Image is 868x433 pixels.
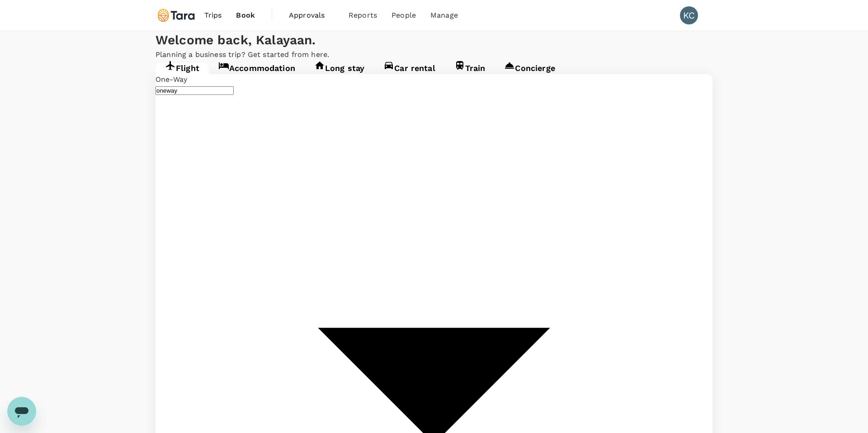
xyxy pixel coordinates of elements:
[445,63,495,80] a: Train
[156,74,712,85] div: One-Way
[374,63,445,80] a: Car rental
[156,49,712,60] p: Planning a business trip? Get started from here.
[7,397,36,426] iframe: Button to launch messaging window
[430,10,458,21] span: Manage
[349,10,377,21] span: Reports
[495,63,564,80] a: Concierge
[392,10,416,21] span: People
[680,6,698,24] div: KC
[289,10,334,21] span: Approvals
[156,5,197,25] img: Tara Climate Ltd
[305,63,374,80] a: Long stay
[209,63,305,80] a: Accommodation
[204,10,222,21] span: Trips
[236,10,255,21] span: Book
[156,31,712,49] div: Welcome back , Kalayaan .
[156,63,209,80] a: Flight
